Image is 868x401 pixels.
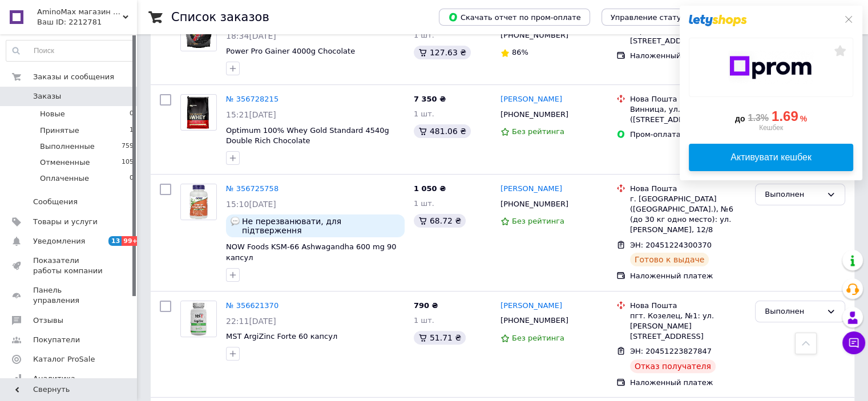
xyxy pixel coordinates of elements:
[498,28,571,43] div: [PHONE_NUMBER]
[512,334,564,342] span: Без рейтинга
[226,317,276,326] span: 22:11[DATE]
[226,95,278,103] a: № 356728215
[630,26,746,46] div: Бершадь, №2 (до 10 кг): вул. [STREET_ADDRESS]
[226,47,355,55] a: Power Pro Gainer 4000g Chocolate
[226,332,337,341] a: MST ArgiZinc Forte 60 капсул
[33,315,63,326] span: Отзывы
[242,217,400,235] span: Не перезванювати, для підтверження
[33,256,106,276] span: Показатели работы компании
[414,301,438,310] span: 790 ₴
[414,199,434,208] span: 1 шт.
[130,173,134,184] span: 0
[40,141,95,152] span: Выполненные
[226,110,276,119] span: 15:21[DATE]
[183,95,215,130] img: Фото товару
[498,313,571,328] div: [PHONE_NUMBER]
[6,40,134,61] input: Поиск
[630,301,746,311] div: Нова Пошта
[122,157,134,168] span: 105
[601,9,709,26] button: Управление статусами
[181,184,216,220] img: Фото товару
[500,184,562,195] a: [PERSON_NAME]
[630,241,712,249] span: ЭН: 20451224300370
[180,94,217,131] a: Фото товару
[611,13,700,22] span: Управление статусами
[500,94,562,105] a: [PERSON_NAME]
[630,51,746,61] div: Наложенный платеж
[226,242,396,262] a: NOW Foods KSM-66 Ashwagandha 600 mg 90 капсул
[40,157,90,168] span: Отмененные
[765,306,822,318] div: Выполнен
[33,335,80,345] span: Покупатели
[414,214,466,228] div: 68.72 ₴
[512,48,528,56] span: 86%
[414,46,471,59] div: 127.63 ₴
[630,378,746,388] div: Наложенный платеж
[33,285,106,306] span: Панель управления
[37,17,137,27] div: Ваш ID: 2212781
[630,94,746,104] div: Нова Пошта
[231,217,240,226] img: :speech_balloon:
[130,109,134,119] span: 0
[130,125,134,136] span: 1
[842,331,865,354] button: Чат с покупателем
[171,10,269,24] h1: Список заказов
[181,301,216,337] img: Фото товару
[33,354,95,364] span: Каталог ProSale
[630,347,712,355] span: ЭН: 20451223827847
[180,184,217,220] a: Фото товару
[414,184,446,193] span: 1 050 ₴
[630,253,709,266] div: Готово к выдаче
[180,301,217,337] a: Фото товару
[630,194,746,236] div: г. [GEOGRAPHIC_DATA] ([GEOGRAPHIC_DATA].), №6 (до 30 кг одно место): ул. [PERSON_NAME], 12/8
[414,331,466,345] div: 51.71 ₴
[630,271,746,281] div: Наложенный платеж
[37,7,123,17] span: AminoMax магазин спортивного харчування
[439,9,590,26] button: Скачать отчет по пром-оплате
[630,311,746,342] div: пгт. Козелец, №1: ул. [PERSON_NAME][STREET_ADDRESS]
[226,301,278,310] a: № 356621370
[630,359,716,373] div: Отказ получателя
[33,91,61,102] span: Заказы
[414,31,434,39] span: 1 шт.
[33,374,75,384] span: Аналитика
[33,217,98,227] span: Товары и услуги
[122,141,134,152] span: 759
[630,104,746,125] div: Винница, ул. [PERSON_NAME] ([STREET_ADDRESS] 1
[414,124,471,138] div: 481.06 ₴
[226,31,276,40] span: 18:34[DATE]
[33,236,85,246] span: Уведомления
[33,72,114,82] span: Заказы и сообщения
[498,107,571,122] div: [PHONE_NUMBER]
[226,200,276,209] span: 15:10[DATE]
[226,184,278,193] a: № 356725758
[512,217,564,225] span: Без рейтинга
[414,110,434,118] span: 1 шт.
[630,184,746,194] div: Нова Пошта
[33,197,78,207] span: Сообщения
[498,197,571,212] div: [PHONE_NUMBER]
[40,125,79,136] span: Принятые
[414,95,446,103] span: 7 350 ₴
[512,127,564,136] span: Без рейтинга
[122,236,140,246] span: 99+
[226,126,389,145] a: Optimum 100% Whey Gold Standard 4540g Double Rich Chocolate
[40,173,89,184] span: Оплаченные
[40,109,65,119] span: Новые
[414,316,434,325] span: 1 шт.
[630,129,746,140] div: Пром-оплата
[500,301,562,311] a: [PERSON_NAME]
[765,189,822,201] div: Выполнен
[108,236,122,246] span: 13
[448,12,581,22] span: Скачать отчет по пром-оплате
